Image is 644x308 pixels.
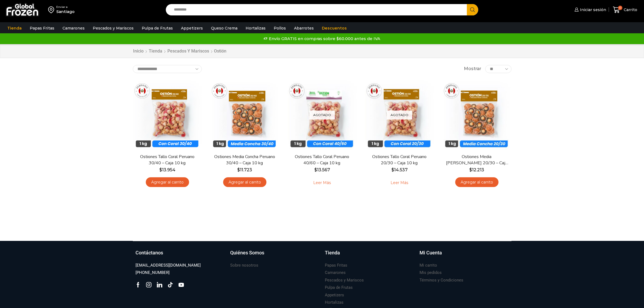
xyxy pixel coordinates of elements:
a: 0 Carrito [612,4,639,16]
div: Enviar a [56,5,75,9]
bdi: 13.954 [159,167,176,172]
a: Contáctanos [136,249,225,262]
h3: [PHONE_NUMBER] [136,270,170,276]
h3: Mis pedidos [420,270,442,276]
span: $ [391,167,394,172]
a: Papas Fritas [27,23,57,33]
a: Camarones [60,23,87,33]
a: Agregar al carrito: “Ostiones Tallo Coral Peruano 30/40 - Caja 10 kg” [146,177,189,187]
span: $ [469,167,472,172]
h1: Ostión [214,48,226,54]
a: Pescados y Mariscos [325,277,364,284]
a: Ostiones Tallo Coral Peruano 30/40 – Caja 10 kg [136,154,198,166]
a: [PHONE_NUMBER] [136,269,170,276]
h3: Contáctanos [136,249,163,256]
span: Carrito [622,7,637,12]
bdi: 11.723 [237,167,252,172]
a: Appetizers [325,291,344,299]
a: Pescados y Mariscos [167,48,209,54]
h3: Pulpa de Frutas [325,285,353,290]
a: Ostiones Tallo Coral Peruano 20/30 – Caja 10 kg [368,154,430,166]
a: Quiénes Somos [230,249,319,262]
div: Santiago [56,9,75,14]
span: Mostrar [464,66,481,72]
h3: Sobre nosotros [230,263,258,268]
h3: [EMAIL_ADDRESS][DOMAIN_NAME] [136,263,201,268]
a: Pulpa de Frutas [139,23,176,33]
a: Ostiones Media [PERSON_NAME] 20/30 – Caja 10 kg [445,154,508,166]
h3: Mi carrito [420,263,437,268]
p: Agotado [387,110,412,119]
h3: Quiénes Somos [230,249,264,256]
a: Mi carrito [420,262,437,269]
a: Queso Crema [208,23,240,33]
a: Descuentos [319,23,349,33]
h3: Papas Fritas [325,263,347,268]
a: Tienda [325,249,414,262]
a: Pollos [271,23,289,33]
select: Pedido de la tienda [133,65,202,73]
bdi: 14.537 [391,167,408,172]
bdi: 13.567 [314,167,330,172]
a: Leé más sobre “Ostiones Tallo Coral Peruano 40/60 - Caja 10 kg” [305,177,339,189]
a: Inicio [133,48,144,54]
span: $ [159,167,162,172]
a: Términos y Condiciones [420,277,463,284]
h3: Camarones [325,270,346,276]
a: Camarones [325,269,346,276]
a: Hortalizas [325,299,344,306]
span: Iniciar sesión [579,7,606,12]
h3: Appetizers [325,292,344,298]
a: Agregar al carrito: “Ostiones Media Concha Peruano 30/40 - Caja 10 kg” [223,177,266,187]
p: Agotado [309,110,335,119]
a: Agregar al carrito: “Ostiones Media Concha Peruano 20/30 - Caja 10 kg” [455,177,498,187]
a: Papas Fritas [325,262,347,269]
a: Hortalizas [243,23,268,33]
a: Leé más sobre “Ostiones Tallo Coral Peruano 20/30 - Caja 10 kg” [382,177,417,189]
span: $ [237,167,240,172]
a: Ostiones Tallo Coral Peruano 40/60 – Caja 10 kg [291,154,353,166]
span: $ [314,167,317,172]
span: 0 [618,6,622,10]
img: address-field-icon.svg [48,5,56,14]
h3: Pescados y Mariscos [325,277,364,283]
button: Search button [467,4,478,15]
a: Tienda [5,23,24,33]
a: Appetizers [178,23,206,33]
a: Sobre nosotros [230,262,258,269]
h3: Términos y Condiciones [420,277,463,283]
a: Iniciar sesión [573,4,606,15]
bdi: 12.213 [469,167,484,172]
a: Tienda [148,48,163,54]
h3: Mi Cuenta [420,249,442,256]
nav: Breadcrumb [133,48,226,54]
a: Mis pedidos [420,269,442,276]
a: Ostiones Media Concha Peruano 30/40 – Caja 10 kg [213,154,276,166]
a: Pulpa de Frutas [325,284,353,291]
h3: Tienda [325,249,340,256]
h3: Hortalizas [325,300,344,305]
a: Mi Cuenta [420,249,509,262]
a: Pescados y Mariscos [90,23,136,33]
a: [EMAIL_ADDRESS][DOMAIN_NAME] [136,262,201,269]
a: Abarrotes [291,23,316,33]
